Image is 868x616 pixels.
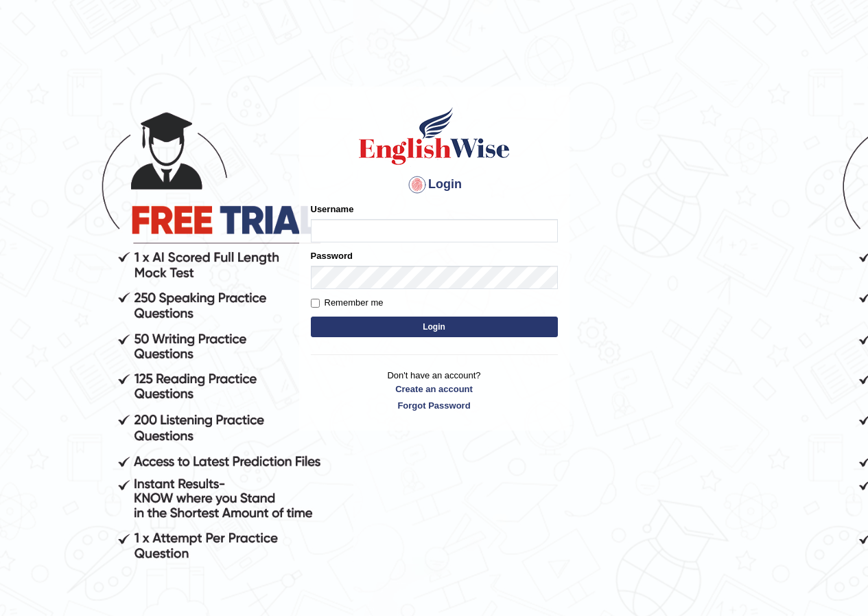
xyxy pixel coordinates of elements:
[311,369,558,411] p: Don't have an account?
[311,399,558,412] a: Forgot Password
[311,174,558,196] h4: Login
[311,299,320,308] input: Remember me
[311,296,384,310] label: Remember me
[356,105,513,167] img: Logo of English Wise sign in for intelligent practice with AI
[311,317,558,337] button: Login
[311,383,558,396] a: Create an account
[311,249,353,262] label: Password
[311,203,354,216] label: Username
